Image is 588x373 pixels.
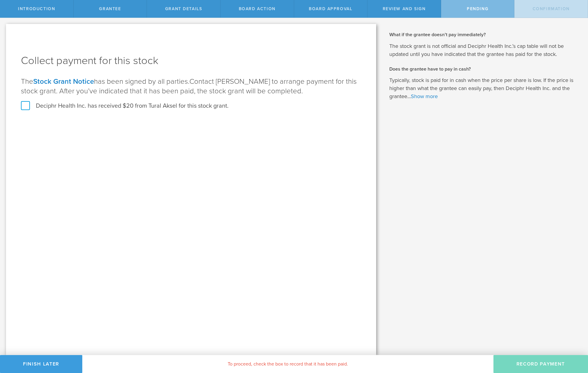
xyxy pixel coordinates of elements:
[411,93,438,100] a: Show more
[389,66,579,72] h2: Does the grantee have to pay in cash?
[383,6,426,11] span: Review and Sign
[228,361,348,367] span: To proceed, check the box to record that it has been paid.
[389,31,579,38] h2: What if the grantee doesn’t pay immediately?
[18,6,55,11] span: Introduction
[389,42,579,58] p: The stock grant is not official and Deciphr Health Inc.’s cap table will not be updated until you...
[389,76,579,101] p: Typically, stock is paid for in cash when the price per share is low. If the price is higher than...
[533,6,570,11] span: Confirmation
[467,6,488,11] span: Pending
[33,77,94,86] a: Stock Grant Notice
[493,355,588,373] button: Record Payment
[165,6,202,11] span: Grant Details
[309,6,352,11] span: Board Approval
[21,54,361,68] h1: Collect payment for this stock
[99,6,121,11] span: Grantee
[21,102,229,110] label: Deciphr Health Inc. has received $20 from Tural Aksel for this stock grant.
[21,77,361,96] p: The has been signed by all parties.
[239,6,276,11] span: Board Action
